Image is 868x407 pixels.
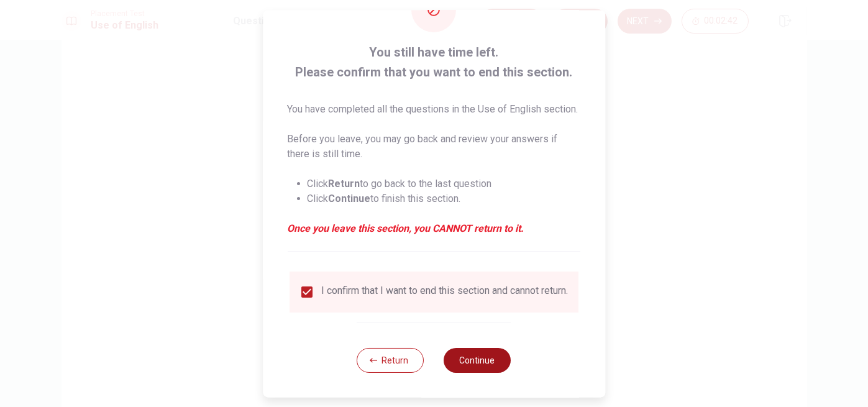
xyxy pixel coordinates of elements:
[329,192,371,204] strong: Continue
[288,42,580,81] span: You still have time left. Please confirm that you want to end this section.
[288,221,580,236] em: Once you leave this section, you CANNOT return to it.
[288,131,580,161] p: Before you leave, you may go back and review your answers if there is still time.
[444,347,511,372] button: Continue
[288,101,580,116] p: You have completed all the questions in the Use of English section.
[308,176,580,191] li: Click to go back to the last question
[357,347,424,372] button: Return
[329,177,360,189] strong: Return
[322,284,569,299] div: I confirm that I want to end this section and cannot return.
[308,191,580,206] li: Click to finish this section.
